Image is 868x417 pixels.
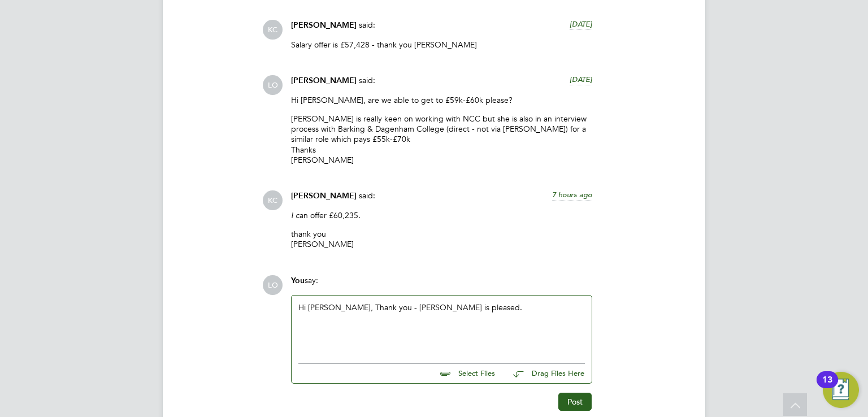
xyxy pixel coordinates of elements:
span: [DATE] [570,75,592,84]
div: 13 [822,380,832,394]
span: LO [263,75,283,95]
span: LO [263,275,283,295]
p: thank you [PERSON_NAME] [291,229,592,249]
span: [PERSON_NAME] [291,20,357,30]
em: I c [291,210,300,220]
button: Open Resource Center, 13 new notifications [823,372,859,408]
span: KC [263,20,283,40]
p: Hi [PERSON_NAME], are we able to get to £59k-£60k please? [291,95,592,105]
span: said: [359,75,375,85]
p: Salary offer is £57,428 - thank you [PERSON_NAME] [291,40,592,50]
button: Drag Files Here [504,362,585,386]
span: [PERSON_NAME] [291,191,357,201]
span: You [291,276,305,285]
p: an offer £60,235. [291,210,592,220]
span: said: [359,20,375,30]
span: said: [359,190,375,201]
span: 7 hours ago [552,190,592,199]
span: [PERSON_NAME] [291,76,357,85]
span: [DATE] [570,19,592,29]
span: KC [263,190,283,210]
div: Hi [PERSON_NAME], Thank you - [PERSON_NAME] is pleased. [298,302,585,351]
button: Post [558,393,592,411]
div: say: [291,275,592,295]
p: [PERSON_NAME] is really keen on working with NCC but she is also in an interview process with Bar... [291,114,592,165]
